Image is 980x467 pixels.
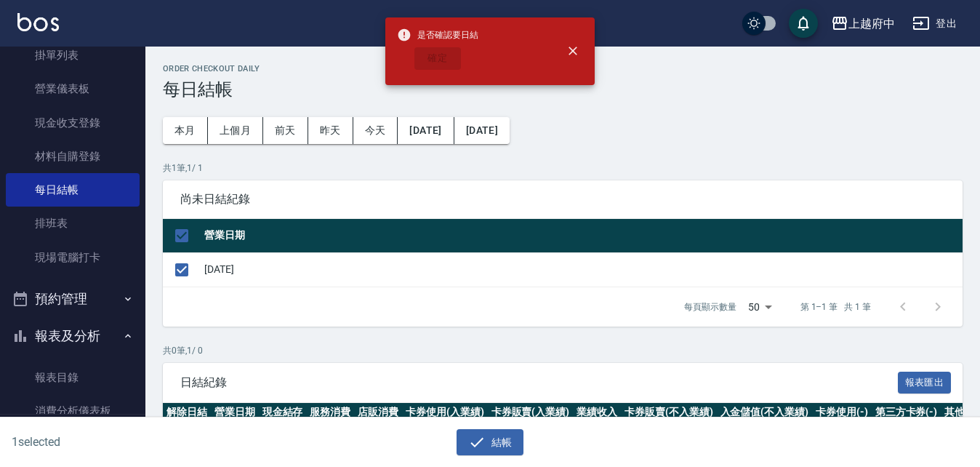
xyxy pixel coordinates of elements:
button: 預約管理 [6,280,140,318]
p: 第 1–1 筆 共 1 筆 [800,300,871,314]
a: 現場電腦打卡 [6,241,140,274]
img: Logo [17,13,59,31]
a: 排班表 [6,207,140,240]
button: 本月 [163,117,208,144]
button: 報表匯出 [898,372,952,394]
button: 上越府中 [825,9,901,39]
h2: Order checkout daily [163,64,963,73]
button: 結帳 [457,429,524,456]
button: save [789,9,818,38]
a: 營業儀表板 [6,72,140,105]
button: 報表及分析 [6,317,140,355]
p: 每頁顯示數量 [684,300,736,314]
th: 服務消費 [306,403,354,422]
td: [DATE] [201,252,963,287]
button: 上個月 [208,117,263,144]
th: 營業日期 [201,219,963,253]
a: 掛單列表 [6,39,140,72]
div: 50 [742,287,777,327]
th: 業績收入 [573,403,621,422]
th: 卡券使用(-) [812,403,872,422]
span: 日結紀錄 [180,375,898,390]
th: 店販消費 [354,403,402,422]
h6: 1 selected [12,433,242,451]
a: 現金收支登錄 [6,106,140,140]
th: 解除日結 [163,403,211,422]
a: 報表目錄 [6,361,140,394]
button: 登出 [907,10,963,37]
span: 尚未日結紀錄 [180,192,945,207]
th: 卡券販賣(入業績) [488,403,574,422]
h3: 每日結帳 [163,79,963,100]
p: 共 0 筆, 1 / 0 [163,344,963,357]
th: 卡券使用(入業績) [402,403,488,422]
div: 上越府中 [848,15,895,33]
th: 卡券販賣(不入業績) [621,403,717,422]
p: 共 1 筆, 1 / 1 [163,161,963,175]
a: 材料自購登錄 [6,140,140,173]
button: [DATE] [454,117,510,144]
span: 是否確認要日結 [397,28,478,42]
a: 消費分析儀表板 [6,394,140,428]
button: [DATE] [398,117,454,144]
a: 每日結帳 [6,173,140,207]
th: 現金結存 [259,403,307,422]
th: 第三方卡券(-) [872,403,941,422]
th: 入金儲值(不入業績) [717,403,813,422]
button: 前天 [263,117,308,144]
a: 報表匯出 [898,375,952,388]
button: 昨天 [308,117,353,144]
button: 今天 [353,117,398,144]
th: 營業日期 [211,403,259,422]
button: close [557,35,589,67]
